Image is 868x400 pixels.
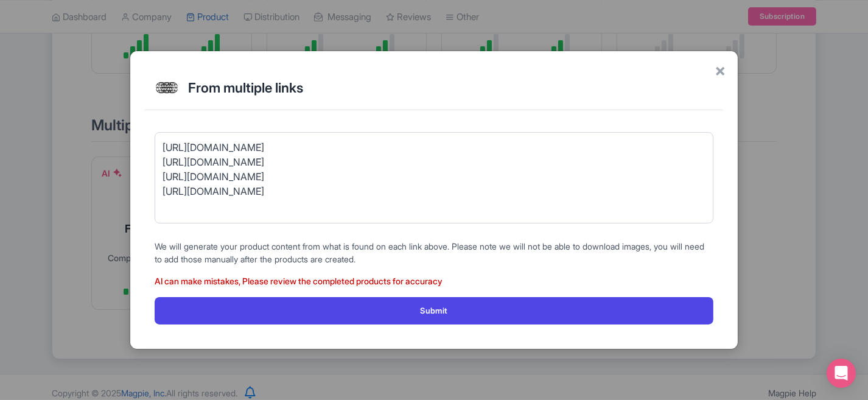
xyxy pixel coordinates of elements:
[155,297,713,325] button: Submit
[155,240,713,265] p: We will generate your product content from what is found on each link above. Please note we will ...
[715,57,726,83] span: ×
[827,359,856,388] div: Open Intercom Messenger
[188,80,713,95] h2: From multiple links
[155,275,713,287] p: AI can make mistakes, Please review the completed products for accuracy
